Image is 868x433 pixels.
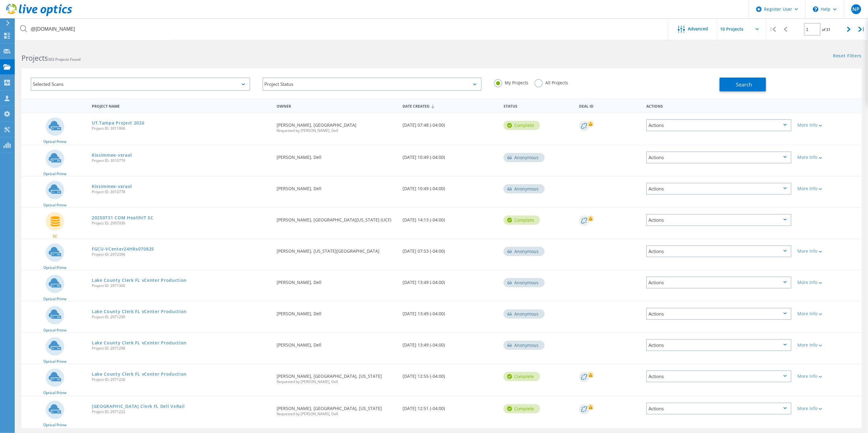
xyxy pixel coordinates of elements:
[720,78,766,91] button: Search
[798,123,859,127] div: More Info
[274,364,400,390] div: [PERSON_NAME], [GEOGRAPHIC_DATA], [US_STATE]
[92,378,271,381] span: Project ID: 2971226
[92,221,271,225] span: Project ID: 2997936
[43,266,67,270] span: Optical Prime
[92,216,154,220] a: 20250731 COM HealthIT SC
[504,184,545,194] div: Anonymous
[576,100,643,111] div: Deal Id
[833,54,862,59] a: Reset Filters
[21,53,48,63] b: Projects
[263,78,482,91] div: Project Status
[277,412,397,416] span: Requested by [PERSON_NAME], Dell
[646,308,792,320] div: Actions
[277,129,397,132] span: Requested by [PERSON_NAME], Dell
[274,333,400,353] div: [PERSON_NAME], Dell
[274,239,400,259] div: [PERSON_NAME], [US_STATE][GEOGRAPHIC_DATA]
[500,100,576,111] div: Status
[535,79,568,85] label: All Projects
[400,270,500,291] div: [DATE] 13:49 (-04:00)
[798,155,859,159] div: More Info
[504,404,540,413] div: Complete
[400,364,500,385] div: [DATE] 12:55 (-04:00)
[400,302,500,322] div: [DATE] 13:49 (-04:00)
[92,315,271,319] span: Project ID: 2971299
[92,190,271,194] span: Project ID: 3010778
[92,284,271,288] span: Project ID: 2971300
[646,183,792,195] div: Actions
[92,253,271,256] span: Project ID: 2972396
[798,406,859,411] div: More Info
[274,302,400,322] div: [PERSON_NAME], Dell
[504,153,545,162] div: Anonymous
[400,177,500,197] div: [DATE] 10:49 (-04:00)
[92,153,132,157] a: Kissimmee-vxraol
[43,360,67,363] span: Optical Prime
[274,145,400,166] div: [PERSON_NAME], Dell
[43,140,67,144] span: Optical Prime
[92,159,271,163] span: Project ID: 3010779
[274,270,400,291] div: [PERSON_NAME], Dell
[89,100,274,111] div: Project Name
[6,13,72,17] a: Live Optics Dashboard
[798,312,859,316] div: More Info
[798,374,859,378] div: More Info
[798,343,859,347] div: More Info
[504,216,540,225] div: Complete
[277,380,397,384] span: Requested by [PERSON_NAME], Dell
[400,208,500,228] div: [DATE] 14:13 (-04:00)
[92,184,132,189] a: Kissimmee-vxraol
[855,18,868,40] div: |
[48,57,80,62] span: 303 Projects Found
[400,100,500,112] div: Date Created
[504,341,545,350] div: Anonymous
[736,81,752,88] span: Search
[43,391,67,395] span: Optical Prime
[813,6,819,12] svg: \n
[853,7,860,12] span: NP
[643,100,795,111] div: Actions
[92,278,187,282] a: Lake County Clerk FL vCenter Production
[43,203,67,207] span: Optical Prime
[798,186,859,191] div: More Info
[504,247,545,256] div: Anonymous
[400,113,500,133] div: [DATE] 07:48 (-04:00)
[646,214,792,226] div: Actions
[31,78,250,91] div: Selected Scans
[646,119,792,131] div: Actions
[274,208,400,228] div: [PERSON_NAME], [GEOGRAPHIC_DATA][US_STATE] (UCF)
[504,309,545,319] div: Anonymous
[767,18,779,40] div: |
[504,278,545,287] div: Anonymous
[92,372,187,376] a: Lake County Clerk FL vCenter Production
[798,249,859,253] div: More Info
[43,423,67,427] span: Optical Prime
[274,397,400,422] div: [PERSON_NAME], [GEOGRAPHIC_DATA], [US_STATE]
[646,277,792,289] div: Actions
[798,280,859,285] div: More Info
[646,403,792,415] div: Actions
[15,18,669,40] input: Search projects by name, owner, ID, company, etc
[92,341,187,345] a: Lake County Clerk FL vCenter Production
[43,172,67,176] span: Optical Prime
[494,79,528,85] label: My Projects
[92,121,145,125] a: UT.Tampa Project 2026
[688,27,708,31] span: Advanced
[43,297,67,301] span: Optical Prime
[400,145,500,166] div: [DATE] 10:49 (-04:00)
[646,370,792,382] div: Actions
[92,404,185,408] a: [GEOGRAPHIC_DATA] Clerk FL Dell VxRail
[646,339,792,351] div: Actions
[400,239,500,259] div: [DATE] 07:53 (-04:00)
[646,151,792,163] div: Actions
[822,27,831,32] span: of 31
[400,333,500,353] div: [DATE] 13:49 (-04:00)
[92,247,154,251] a: FGCU-VCenter24HRs070825
[504,121,540,130] div: Complete
[92,347,271,350] span: Project ID: 2971298
[92,309,187,314] a: Lake County Clerk FL vCenter Production
[646,245,792,257] div: Actions
[504,372,540,381] div: Complete
[274,100,400,111] div: Owner
[92,410,271,414] span: Project ID: 2971222
[400,397,500,417] div: [DATE] 12:51 (-04:00)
